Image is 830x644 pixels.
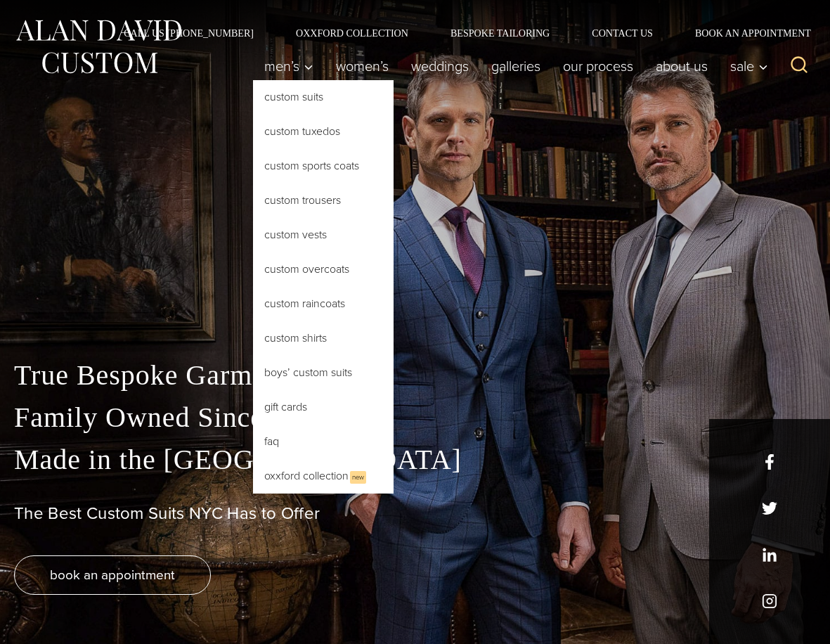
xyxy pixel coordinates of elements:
[782,49,816,83] button: View Search Form
[103,28,816,38] nav: Secondary Navigation
[253,115,394,148] a: Custom Tuxedos
[253,252,394,286] a: Custom Overcoats
[14,354,816,481] p: True Bespoke Garments Family Owned Since [DATE] Made in the [GEOGRAPHIC_DATA]
[50,565,175,585] span: book an appointment
[253,287,394,321] a: Custom Raincoats
[103,28,275,38] a: Call Us [PHONE_NUMBER]
[253,321,394,355] a: Custom Shirts
[253,149,394,183] a: Custom Sports Coats
[571,28,674,38] a: Contact Us
[400,52,480,80] a: weddings
[350,471,366,484] span: New
[480,52,552,80] a: Galleries
[14,555,211,595] a: book an appointment
[674,28,816,38] a: Book an Appointment
[253,459,394,494] a: Oxxford CollectionNew
[253,80,394,114] a: Custom Suits
[552,52,644,80] a: Our Process
[14,503,816,524] h1: The Best Custom Suits NYC Has to Offer
[253,52,775,80] nav: Primary Navigation
[253,218,394,252] a: Custom Vests
[730,59,768,73] span: Sale
[253,183,394,217] a: Custom Trousers
[253,425,394,458] a: FAQ
[275,28,429,38] a: Oxxford Collection
[253,390,394,424] a: Gift Cards
[253,356,394,389] a: Boys’ Custom Suits
[264,59,313,73] span: Men’s
[325,52,400,80] a: Women’s
[429,28,571,38] a: Bespoke Tailoring
[14,15,183,78] img: Alan David Custom
[644,52,719,80] a: About Us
